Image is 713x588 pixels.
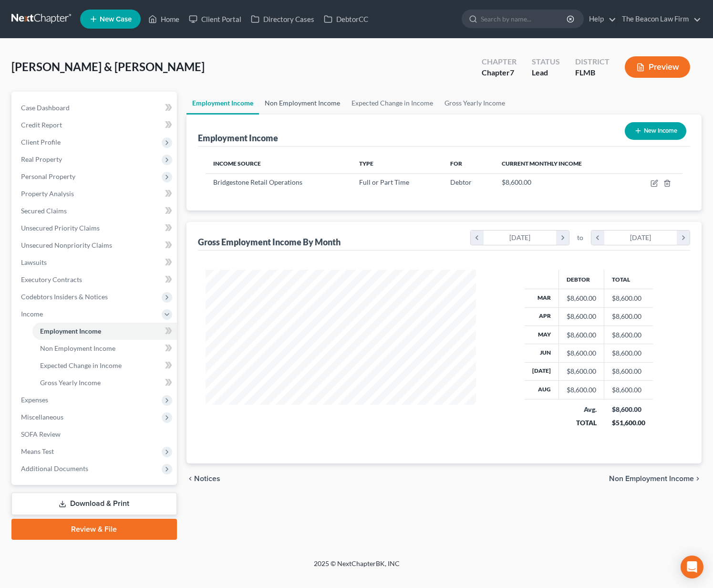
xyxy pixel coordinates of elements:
span: Type [359,160,373,167]
th: Apr [525,307,559,325]
a: Client Portal [184,10,246,28]
div: [DATE] [604,231,677,245]
div: District [575,56,610,67]
span: Executory Contracts [21,275,82,283]
span: New Case [100,16,132,23]
a: Home [144,10,184,28]
span: Income [21,310,43,318]
a: Unsecured Nonpriority Claims [13,237,177,254]
span: Personal Property [21,172,75,180]
div: Chapter [482,67,517,78]
a: Employment Income [32,323,177,340]
div: Lead [532,67,560,78]
span: Miscellaneous [21,413,63,421]
div: $8,600.00 [567,385,596,395]
span: Gross Yearly Income [40,378,101,387]
span: Notices [194,475,220,483]
div: $8,600.00 [567,294,596,303]
span: Credit Report [21,121,62,129]
td: $8,600.00 [604,325,653,344]
span: SOFA Review [21,430,61,438]
span: Employment Income [40,327,101,335]
div: [DATE] [484,231,557,245]
th: Jun [525,344,559,362]
a: Gross Yearly Income [32,374,177,391]
span: Case Dashboard [21,104,70,112]
span: Property Analysis [21,189,74,198]
span: Expected Change in Income [40,361,122,369]
i: chevron_right [694,475,702,483]
div: Status [532,56,560,67]
i: chevron_left [591,231,604,245]
button: Non Employment Income chevron_right [609,475,702,483]
div: Avg. [567,405,597,414]
td: $8,600.00 [604,362,653,380]
span: Real Property [21,155,62,163]
input: Search by name... [481,10,568,28]
a: Gross Yearly Income [439,92,511,115]
a: The Beacon Law Firm [617,10,701,28]
span: Means Test [21,447,54,455]
div: TOTAL [567,418,597,428]
a: SOFA Review [13,426,177,443]
td: $8,600.00 [604,289,653,307]
span: Non Employment Income [40,344,115,352]
div: $8,600.00 [567,330,596,340]
th: Debtor [559,270,604,289]
span: Client Profile [21,138,61,146]
div: $8,600.00 [567,312,596,321]
span: Lawsuits [21,258,47,266]
span: $8,600.00 [502,178,531,186]
div: $8,600.00 [612,405,645,414]
div: 2025 © NextChapterBK, INC [85,559,629,576]
button: chevron_left Notices [186,475,220,483]
span: Codebtors Insiders & Notices [21,293,108,301]
span: Bridgestone Retail Operations [213,178,302,186]
a: Property Analysis [13,185,177,202]
a: Help [584,10,616,28]
span: [PERSON_NAME] & [PERSON_NAME] [11,60,205,73]
button: New Income [625,122,686,140]
span: For [450,160,462,167]
a: Employment Income [186,92,259,115]
a: Non Employment Income [259,92,346,115]
div: $51,600.00 [612,418,645,428]
a: Lawsuits [13,254,177,271]
a: Case Dashboard [13,99,177,116]
div: Open Intercom Messenger [681,556,703,578]
span: Current Monthly Income [502,160,582,167]
th: [DATE] [525,362,559,380]
span: Non Employment Income [609,475,694,483]
span: to [577,233,583,242]
i: chevron_right [677,231,690,245]
i: chevron_left [471,231,484,245]
span: 7 [510,68,514,77]
th: Total [604,270,653,289]
a: Non Employment Income [32,340,177,357]
i: chevron_right [556,231,569,245]
td: $8,600.00 [604,344,653,362]
td: $8,600.00 [604,307,653,325]
div: Employment Income [198,132,278,144]
div: FLMB [575,67,610,78]
a: Credit Report [13,116,177,134]
div: Chapter [482,56,517,67]
span: Unsecured Priority Claims [21,224,100,232]
span: Additional Documents [21,464,88,472]
a: Expected Change in Income [32,357,177,374]
a: Executory Contracts [13,271,177,288]
span: Debtor [450,178,472,186]
td: $8,600.00 [604,381,653,399]
th: Mar [525,289,559,307]
div: $8,600.00 [567,348,596,358]
button: Preview [625,56,690,78]
div: Gross Employment Income By Month [198,236,341,248]
span: Full or Part Time [359,178,409,186]
th: May [525,325,559,344]
span: Secured Claims [21,207,67,215]
a: Directory Cases [246,10,319,28]
a: Download & Print [11,493,177,515]
a: DebtorCC [319,10,373,28]
a: Review & File [11,519,177,540]
span: Unsecured Nonpriority Claims [21,241,112,249]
